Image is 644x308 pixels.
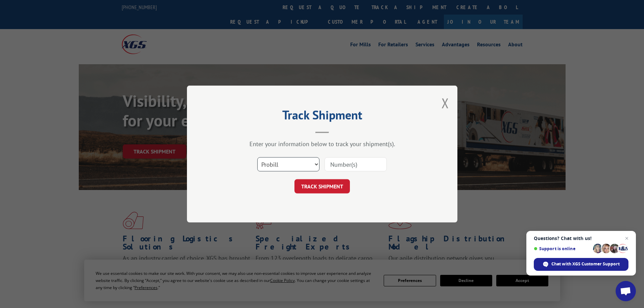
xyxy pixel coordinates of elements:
[294,179,350,193] button: TRACK SHIPMENT
[623,234,631,242] span: Close chat
[534,246,591,251] span: Support is online
[221,110,424,123] h2: Track Shipment
[442,94,449,112] button: Close modal
[534,258,628,271] div: Chat with XGS Customer Support
[534,236,628,241] span: Questions? Chat with us!
[551,261,620,267] span: Chat with XGS Customer Support
[221,140,424,148] div: Enter your information below to track your shipment(s).
[325,157,387,171] input: Number(s)
[616,281,636,301] div: Open chat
